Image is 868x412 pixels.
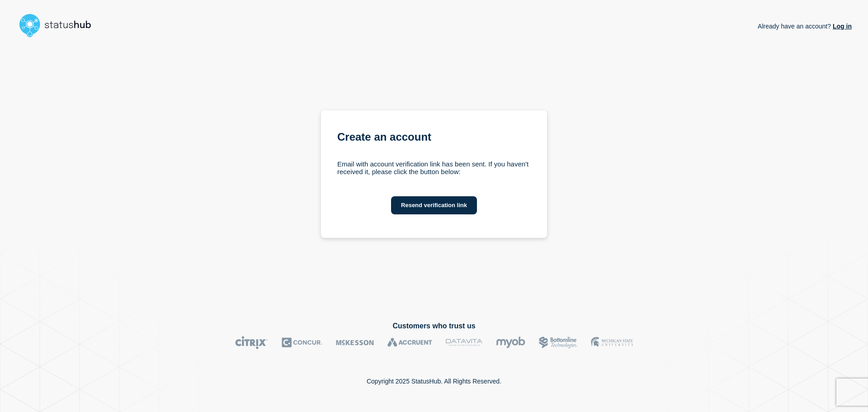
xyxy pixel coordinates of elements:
img: Concur logo [282,336,322,349]
img: Accruent logo [387,336,432,349]
div: Email with account verification link has been sent. If you haven't received it, please click the ... [337,160,531,175]
img: StatusHub logo [16,11,102,40]
h2: Customers who trust us [16,322,852,330]
img: DataVita logo [446,336,482,349]
img: McKesson logo [336,336,374,349]
h1: Create an account [337,129,531,151]
button: Resend verification link [391,196,477,214]
img: Bottomline logo [539,336,577,349]
img: MSU logo [591,336,633,349]
img: myob logo [496,336,525,349]
p: Copyright 2025 StatusHub. All Rights Reserved. [367,378,501,385]
p: Already have an account? [758,15,852,37]
img: Citrix logo [235,336,268,349]
a: Log in [831,23,852,30]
